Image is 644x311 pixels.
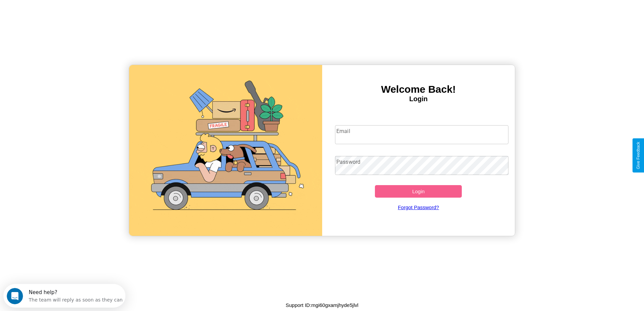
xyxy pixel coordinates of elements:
iframe: Intercom live chat [7,288,23,304]
a: Forgot Password? [332,198,505,217]
div: Need help? [25,6,119,11]
div: Open Intercom Messenger [3,3,126,21]
p: Support ID: mgi60gxamjhyde5jlvl [286,301,358,310]
img: gif [129,65,322,236]
h4: Login [322,95,515,103]
button: Login [375,185,462,198]
iframe: Intercom live chat discovery launcher [3,284,125,308]
h3: Welcome Back! [322,84,515,95]
div: Give Feedback [636,142,641,169]
div: The team will reply as soon as they can [25,11,119,18]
